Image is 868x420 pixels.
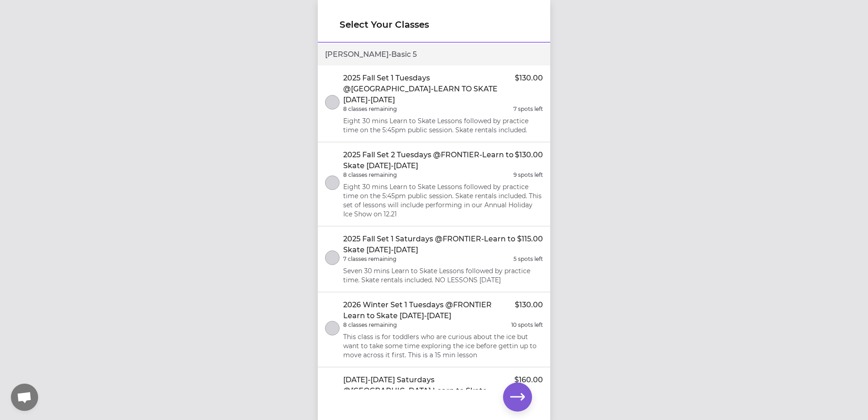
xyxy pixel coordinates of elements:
a: Open chat [11,384,38,411]
p: 10 spots left [511,321,543,329]
p: $130.00 [515,150,543,171]
p: $130.00 [515,300,543,321]
button: select class [325,175,340,190]
button: select class [325,95,340,110]
h1: Select Your Classes [340,18,528,31]
div: [PERSON_NAME] - Basic 5 [318,44,550,65]
p: 8 classes remaining [343,171,397,179]
p: 2026 Winter Set 1 Tuesdays @FRONTIER Learn to Skate [DATE]-[DATE] [343,300,515,321]
p: $160.00 [514,375,543,407]
button: select class [325,321,340,335]
p: $130.00 [515,73,543,105]
button: select class [325,250,340,265]
p: [DATE]-[DATE] Saturdays @[GEOGRAPHIC_DATA] Learn to Skate [DATE]-[DATE] [343,375,514,407]
p: 7 spots left [513,105,543,113]
p: 9 spots left [513,171,543,179]
p: 7 classes remaining [343,255,396,263]
p: 2025 Fall Set 1 Saturdays @FRONTIER-Learn to Skate [DATE]-[DATE] [343,234,517,255]
p: This class is for toddlers who are curious about the ice but want to take some time exploring the... [343,332,543,360]
p: 5 spots left [513,255,543,263]
p: 8 classes remaining [343,105,397,113]
p: Eight 30 mins Learn to Skate Lessons followed by practice time on the 5:45pm public session. Skat... [343,182,543,219]
p: 8 classes remaining [343,321,397,329]
p: 2025 Fall Set 2 Tuesdays @FRONTIER-Learn to Skate [DATE]-[DATE] [343,150,515,171]
p: Seven 30 mins Learn to Skate Lessons followed by practice time. Skate rentals included. NO LESSON... [343,266,543,285]
p: Eight 30 mins Learn to Skate Lessons followed by practice time on the 5:45pm public session. Skat... [343,116,543,135]
p: $115.00 [517,234,543,255]
p: 2025 Fall Set 1 Tuesdays @[GEOGRAPHIC_DATA]-LEARN TO SKATE [DATE]-[DATE] [343,73,515,105]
